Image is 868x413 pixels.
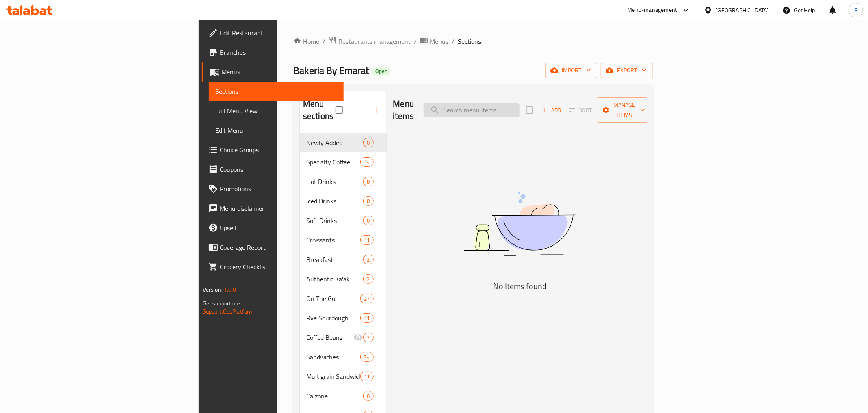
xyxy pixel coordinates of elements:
[364,275,373,283] span: 2
[306,333,353,342] div: Coffee Beans
[215,106,337,116] span: Full Menu View
[364,256,373,264] span: 2
[300,289,387,308] div: On The Go27
[300,191,387,211] div: Iced Drinks8
[306,294,360,303] span: On The Go
[361,314,373,322] span: 11
[202,179,344,199] a: Promotions
[540,106,562,115] span: Add
[221,67,337,77] span: Menus
[220,203,337,213] span: Menu disclaimer
[458,37,481,46] span: Sections
[360,235,373,245] div: items
[215,125,337,135] span: Edit Menu
[597,97,652,123] button: Manage items
[202,238,344,257] a: Coverage Report
[306,138,363,147] span: Newly Added
[209,121,344,140] a: Edit Menu
[306,313,360,323] div: Rye Sourdough
[364,217,373,225] span: 0
[364,197,373,205] span: 8
[300,386,387,406] div: Calzone6
[418,280,621,293] h5: No Items found
[545,63,597,78] button: import
[306,255,363,264] span: Breakfast
[338,37,411,46] span: Restaurants management
[306,177,363,186] span: Hot Drinks
[363,196,373,206] div: items
[293,61,369,80] span: Bakeria By Emarat
[364,139,373,147] span: 0
[300,211,387,230] div: Soft Drinks0
[424,103,520,117] input: search
[306,391,363,401] span: Calzone
[363,391,373,401] div: items
[220,262,337,272] span: Grocery Checklist
[220,184,337,194] span: Promotions
[306,216,363,225] div: Soft Drinks
[306,274,363,284] span: Authentic Ka'ak
[202,23,344,43] a: Edit Restaurant
[360,157,373,167] div: items
[220,48,337,57] span: Branches
[224,284,236,295] span: 1.0.0
[452,37,455,46] li: /
[363,138,373,147] div: items
[306,235,360,245] span: Croissants
[209,82,344,101] a: Sections
[220,223,337,233] span: Upsell
[361,295,373,303] span: 27
[215,86,337,96] span: Sections
[300,250,387,269] div: Breakfast2
[331,102,348,119] span: Select all sections
[414,37,417,46] li: /
[601,63,653,78] button: export
[393,98,414,122] h2: Menu items
[306,196,363,206] span: Iced Drinks
[300,152,387,172] div: Specialty Coffee14
[300,367,387,386] div: Multigrain Sandwiches11
[300,230,387,250] div: Croissants11
[418,170,621,278] img: dish.svg
[361,158,373,166] span: 14
[361,373,373,381] span: 11
[363,216,373,225] div: items
[348,100,367,120] span: Sort sections
[300,328,387,347] div: Coffee Beans2
[293,36,653,47] nav: breadcrumb
[220,242,337,252] span: Coverage Report
[202,160,344,179] a: Coupons
[628,5,678,15] div: Menu-management
[363,177,373,186] div: items
[306,352,360,362] span: Sandwiches
[360,372,373,381] div: items
[306,157,360,167] span: Specialty Coffee
[361,353,373,361] span: 24
[220,28,337,38] span: Edit Restaurant
[364,178,373,186] span: 8
[360,294,373,303] div: items
[202,43,344,62] a: Branches
[300,172,387,191] div: Hot Drinks8
[300,347,387,367] div: Sandwiches24
[202,257,344,277] a: Grocery Checklist
[300,269,387,289] div: Authentic Ka'ak2
[300,308,387,328] div: Rye Sourdough11
[306,372,360,381] span: Multigrain Sandwiches
[203,284,223,295] span: Version:
[202,218,344,238] a: Upsell
[363,274,373,284] div: items
[360,352,373,362] div: items
[361,236,373,244] span: 11
[220,164,337,174] span: Coupons
[604,100,645,120] span: Manage items
[202,140,344,160] a: Choice Groups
